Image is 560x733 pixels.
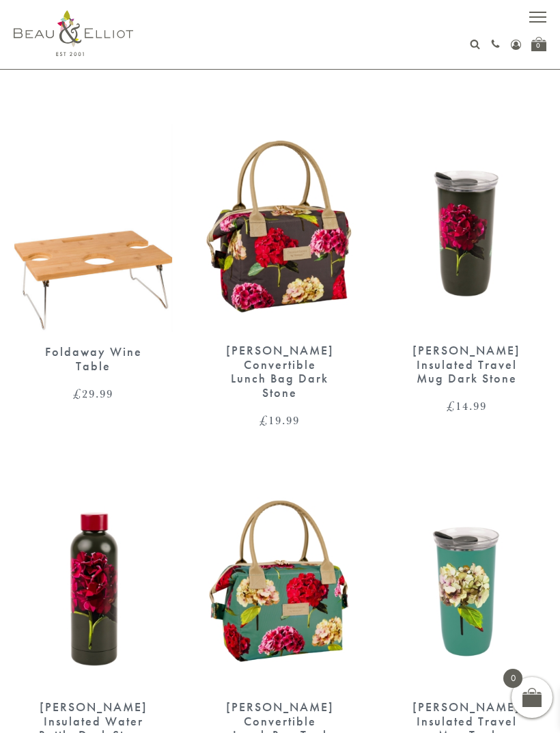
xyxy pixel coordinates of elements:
span: £ [73,385,82,402]
span: 0 [503,669,522,688]
div: [PERSON_NAME] Insulated Travel Mug Dark Stone [411,344,522,386]
img: Foldaway Wine Table [14,124,173,331]
img: Sarah Kelleher convertible lunch bag teal [200,481,359,687]
div: Foldaway Wine Table [38,345,149,373]
img: Sarah Kelleher Lunch Bag Dark Stone [200,124,359,330]
img: Sarah Kelleher Insulated Travel Mug Teal [387,481,546,687]
span: £ [447,398,456,414]
img: logo [14,10,133,56]
a: Foldaway Wine Table Foldaway Wine Table £29.99 [14,124,173,400]
bdi: 29.99 [73,385,113,402]
span: £ [260,412,268,428]
a: Sarah Kelleher travel mug dark stone [PERSON_NAME] Insulated Travel Mug Dark Stone £14.99 [387,124,546,413]
bdi: 14.99 [447,398,487,414]
bdi: 19.99 [260,412,300,428]
img: Sarah Kelleher travel mug dark stone [387,124,546,330]
div: [PERSON_NAME] Convertible Lunch Bag Dark Stone [224,344,335,400]
a: Sarah Kelleher Lunch Bag Dark Stone [PERSON_NAME] Convertible Lunch Bag Dark Stone £19.99 [200,124,359,426]
img: Sarah Kelleher Insulated Water Bottle Dark Stone [14,481,173,687]
a: 0 [531,37,546,51]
